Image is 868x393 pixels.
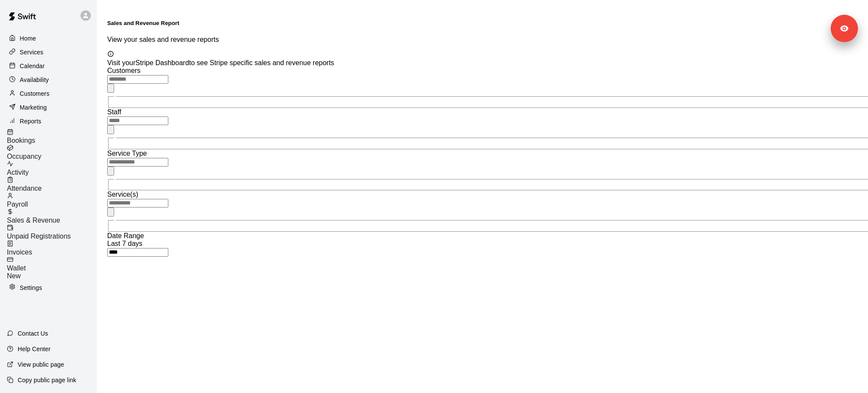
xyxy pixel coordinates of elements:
[7,272,21,280] span: New
[20,89,50,98] p: Customers
[107,167,114,176] button: Open
[7,129,97,145] a: Bookings
[7,201,28,208] span: Payroll
[107,208,114,217] button: Open
[107,150,147,157] span: Service Type
[7,46,90,59] a: Services
[7,217,60,224] span: Sales & Revenue
[20,48,43,57] p: Services
[18,376,76,384] p: Copy public page link
[107,84,114,93] button: Open
[7,224,97,240] a: Unpaid Registrations
[18,329,48,338] p: Contact Us
[107,191,138,198] span: Service(s)
[7,192,97,208] a: Payroll
[18,345,50,353] p: Help Center
[7,160,97,176] a: Activity
[7,176,97,192] a: Attendance
[7,60,90,72] a: Calendar
[7,73,90,86] a: Availability
[7,87,90,100] a: Customers
[7,248,32,256] span: Invoices
[7,233,71,240] span: Unpaid Registrations
[7,256,97,280] a: WalletNew
[7,169,29,176] span: Activity
[107,67,140,74] span: Customers
[7,153,41,160] span: Occupancy
[107,108,121,116] span: Staff
[7,281,90,294] a: Settings
[107,125,114,134] button: Open
[7,32,90,45] a: Home
[136,59,189,66] a: Stripe Dashboard
[7,264,26,272] span: Wallet
[20,34,36,43] p: Home
[20,103,47,112] p: Marketing
[7,101,90,114] a: Marketing
[7,115,90,128] a: Reports
[18,360,64,369] p: View public page
[7,240,97,256] a: Invoices
[20,117,41,126] p: Reports
[7,185,42,192] span: Attendance
[7,145,97,160] a: Occupancy
[20,75,49,84] p: Availability
[20,283,42,292] p: Settings
[20,62,45,70] p: Calendar
[7,137,35,144] span: Bookings
[7,208,97,224] a: Sales & Revenue
[107,232,144,239] span: Date Range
